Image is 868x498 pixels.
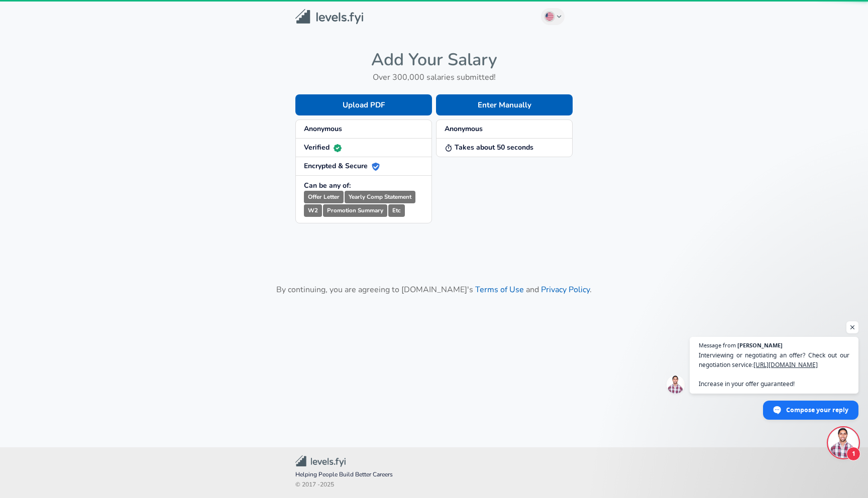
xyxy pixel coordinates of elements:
[295,480,573,490] span: © 2017 - 2025
[295,94,432,115] button: Upload PDF
[445,124,483,134] strong: Anonymous
[541,284,590,295] a: Privacy Policy
[699,350,849,389] span: Interviewing or negotiating an offer? Check out our negotiation service: Increase in your offer g...
[846,447,860,461] span: 1
[737,342,783,348] span: [PERSON_NAME]
[323,204,387,217] small: Promotion Summary
[388,204,405,217] small: Etc
[304,181,351,190] strong: Can be any of:
[786,401,848,419] span: Compose your reply
[304,143,342,152] strong: Verified
[295,70,573,84] h6: Over 300,000 salaries submitted!
[345,191,415,203] small: Yearly Comp Statement
[295,9,363,25] img: Levels.fyi
[546,13,554,21] img: English (US)
[304,161,380,171] strong: Encrypted & Secure
[475,284,524,295] a: Terms of Use
[295,49,573,70] h4: Add Your Salary
[304,124,342,134] strong: Anonymous
[304,204,322,217] small: W2
[541,8,565,25] button: English (US)
[295,455,346,467] img: Levels.fyi Community
[436,94,573,115] button: Enter Manually
[699,342,736,348] span: Message from
[295,470,573,480] span: Helping People Build Better Careers
[828,428,858,458] div: Open chat
[304,191,344,203] small: Offer Letter
[445,143,533,152] strong: Takes about 50 seconds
